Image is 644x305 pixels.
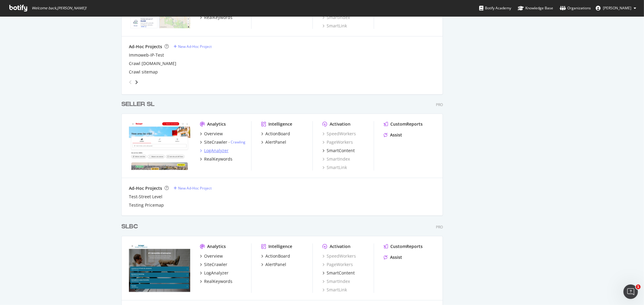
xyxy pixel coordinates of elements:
a: SiteCrawler- Crawling [200,139,245,145]
div: AlertPanel [265,139,286,145]
a: RealKeywords [200,278,232,285]
span: Welcome back, [PERSON_NAME] ! [32,6,86,11]
div: Ad-Hoc Projects [129,44,162,50]
div: New Ad-Hoc Project [178,44,212,49]
a: SmartLink [322,23,347,29]
div: New Ad-Hoc Project [178,186,212,191]
a: Immoweb-IP-Test [129,52,164,58]
a: SmartLink [322,287,347,293]
div: Analytics [207,244,226,250]
span: Jean-Baptiste Picot [603,5,631,11]
a: SLBC [121,222,140,231]
a: SiteCrawler [200,262,227,268]
div: Botify Academy [479,5,511,11]
div: Organizations [560,5,591,11]
div: SiteCrawler [204,262,227,268]
div: Assist [390,132,402,138]
a: PageWorkers [322,139,353,145]
a: Overview [200,131,223,137]
a: New Ad-Hoc Project [174,186,212,191]
div: Analytics [207,121,226,127]
div: SmartContent [327,270,355,276]
a: RealKeywords [200,156,232,162]
a: SmartContent [322,148,355,154]
a: Crawl [DOMAIN_NAME] [129,61,176,67]
img: bureaux-commerces.seloger.com [129,244,190,292]
a: CustomReports [384,244,423,250]
a: SmartIndex [322,278,350,285]
a: ActionBoard [261,131,290,137]
a: SmartIndex [322,156,350,162]
div: AlertPanel [265,262,286,268]
div: CustomReports [390,121,423,127]
img: seloger.com/prix-de-l-immo/ [129,121,190,170]
div: Pro [436,225,443,230]
a: SpeedWorkers [322,131,356,137]
div: SELLER SL [121,100,155,109]
a: Testing Pricemap [129,202,164,208]
a: Overview [200,253,223,259]
div: SiteCrawler [204,139,227,145]
a: LogAnalyzer [200,148,229,154]
div: angle-right [134,79,139,85]
div: Activation [330,244,351,250]
div: ActionBoard [265,253,290,259]
div: RealKeywords [204,278,232,285]
a: Crawl sitemap [129,69,158,75]
a: LogAnalyzer [200,270,229,276]
iframe: Intercom live chat [623,285,638,299]
a: Test-Street Level [129,194,162,200]
div: RealKeywords [204,14,232,20]
a: SmartIndex [322,14,350,20]
div: SLBC [121,222,138,231]
button: [PERSON_NAME] [591,3,641,13]
div: angle-left [127,77,134,87]
a: SELLER SL [121,100,157,109]
div: Intelligence [268,244,292,250]
div: Overview [204,253,223,259]
div: - [229,140,245,145]
a: RealKeywords [200,14,232,20]
a: SmartContent [322,270,355,276]
a: Crawling [231,140,245,145]
a: PageWorkers [322,262,353,268]
div: SmartContent [327,148,355,154]
div: LogAnalyzer [204,148,229,154]
div: Ad-Hoc Projects [129,185,162,191]
div: Pro [436,102,443,107]
a: AlertPanel [261,139,286,145]
a: SpeedWorkers [322,253,356,259]
a: Assist [384,254,402,260]
div: Overview [204,131,223,137]
div: ActionBoard [265,131,290,137]
a: AlertPanel [261,262,286,268]
span: 1 [636,285,641,289]
a: ActionBoard [261,253,290,259]
a: CustomReports [384,121,423,127]
div: Activation [330,121,351,127]
div: Intelligence [268,121,292,127]
div: RealKeywords [204,156,232,162]
div: Assist [390,254,402,260]
a: SmartLink [322,165,347,171]
div: CustomReports [390,244,423,250]
a: Assist [384,132,402,138]
div: LogAnalyzer [204,270,229,276]
div: Knowledge Base [518,5,553,11]
a: New Ad-Hoc Project [174,44,212,49]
